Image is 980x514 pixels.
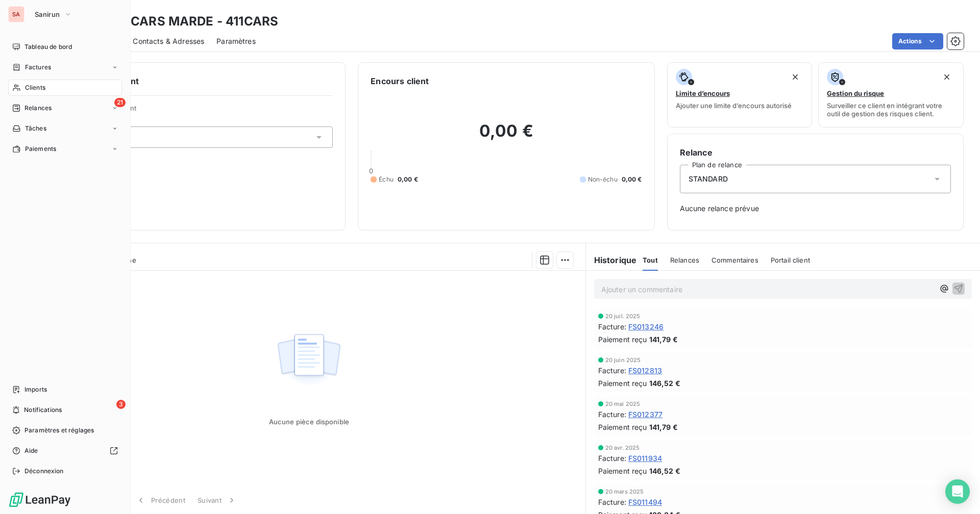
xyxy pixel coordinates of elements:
span: Tâches [25,124,46,133]
span: 20 juil. 2025 [605,313,641,319]
span: Aide [24,446,38,455]
span: FS012377 [628,409,663,420]
span: 141,79 € [649,334,678,345]
img: Logo LeanPay [8,492,71,508]
span: 146,52 € [649,378,680,389]
span: Paiement reçu [598,422,647,432]
span: FS011494 [628,497,662,507]
span: Paiement reçu [598,466,647,476]
span: Propriétés Client [82,104,333,118]
span: Tout [643,256,658,264]
span: FS013246 [628,321,664,332]
span: Portail client [771,256,810,264]
span: Facture : [598,453,626,464]
span: Aucune relance prévue [680,203,951,214]
span: 20 mars 2025 [605,489,644,495]
button: Gestion du risqueSurveiller ce client en intégrant votre outil de gestion des risques client. [818,62,964,127]
h2: 0,00 € [371,121,642,151]
span: Facture : [598,409,626,420]
span: 21 [114,98,126,107]
span: Ajouter une limite d’encours autorisé [676,101,792,110]
span: Déconnexion [24,467,64,476]
span: Tableau de bord [24,42,72,52]
span: 0 [369,167,373,175]
h6: Relance [680,146,951,159]
span: Commentaires [712,256,758,264]
span: Échu [379,175,394,184]
h6: Encours client [371,75,429,87]
span: Gestion du risque [827,89,884,97]
span: STANDARD [689,174,728,184]
h6: Informations client [62,75,333,87]
h3: EI LES CARS MARDE - 411CARS [90,12,278,31]
span: 0,00 € [398,175,418,184]
span: FS011934 [628,453,662,464]
span: Facture : [598,497,626,507]
button: Actions [892,33,943,49]
div: SA [8,6,24,22]
span: Notifications [24,405,62,415]
span: Facture : [598,365,626,376]
span: Paiement reçu [598,334,647,345]
button: Suivant [191,490,243,511]
span: Aucune pièce disponible [269,418,349,426]
span: 20 avr. 2025 [605,445,640,451]
span: Contacts & Adresses [133,36,204,46]
span: 146,52 € [649,466,680,476]
span: FS012813 [628,365,662,376]
span: Factures [25,63,51,72]
div: Open Intercom Messenger [945,479,970,504]
span: 0,00 € [622,175,642,184]
span: 20 juin 2025 [605,357,641,363]
span: Clients [25,83,45,92]
button: Limite d’encoursAjouter une limite d’encours autorisé [667,62,813,127]
span: 3 [116,400,126,409]
a: Aide [8,443,122,459]
span: Limite d’encours [676,89,730,97]
span: Relances [24,104,52,113]
button: Précédent [130,490,191,511]
span: Non-échu [588,175,618,184]
span: Sanirun [35,10,60,18]
span: Imports [24,385,47,394]
span: Facture : [598,321,626,332]
img: Empty state [276,328,341,392]
span: Paiement reçu [598,378,647,389]
span: Surveiller ce client en intégrant votre outil de gestion des risques client. [827,101,955,118]
span: 20 mai 2025 [605,401,641,407]
span: Paramètres [216,36,256,46]
span: Relances [670,256,699,264]
span: Paiements [25,144,56,153]
h6: Historique [586,254,637,266]
span: Paramètres et réglages [24,426,94,435]
span: 141,79 € [649,422,678,432]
